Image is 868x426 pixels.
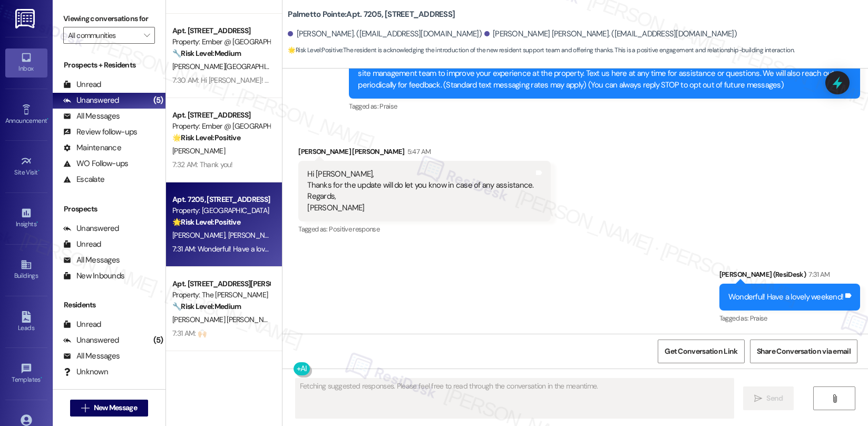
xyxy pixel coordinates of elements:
span: Send [766,393,783,404]
img: ResiDesk Logo [15,9,37,28]
button: Get Conversation Link [658,340,744,363]
div: Apt. 7205, [STREET_ADDRESS] [172,194,270,205]
i:  [754,394,762,403]
div: Unanswered [63,95,119,106]
div: Tagged as: [298,221,550,237]
a: Insights • [5,204,47,233]
div: Unanswered [63,335,119,346]
div: [PERSON_NAME] (ResiDesk) [719,269,860,284]
b: Palmetto Pointe: Apt. 7205, [STREET_ADDRESS] [288,9,455,20]
span: New Message [94,402,137,413]
div: Apt. [STREET_ADDRESS][PERSON_NAME] [172,278,270,289]
div: Property: [GEOGRAPHIC_DATA] [172,205,270,216]
button: Send [743,386,794,410]
strong: 🌟 Risk Level: Positive [288,46,342,54]
i:  [144,31,150,40]
input: All communities [68,27,138,44]
div: Property: Ember @ [GEOGRAPHIC_DATA] [172,36,270,47]
div: Hi [PERSON_NAME], Thanks for the update will do let you know in case of any assistance. Regards, ... [307,169,533,214]
div: Unknown [63,366,108,377]
span: • [47,115,48,123]
div: (5) [151,332,166,348]
span: • [38,167,40,175]
div: Unanswered [63,223,119,234]
div: Apt. [STREET_ADDRESS] [172,25,270,36]
strong: 🌟 Risk Level: Positive [172,217,240,227]
div: Property: Ember @ [GEOGRAPHIC_DATA] [172,121,270,132]
div: Unread [63,239,101,250]
div: 7:31 AM: 🙌🏻 [172,328,206,338]
a: Templates • [5,360,47,388]
span: [PERSON_NAME] [PERSON_NAME] [172,315,279,324]
div: [PERSON_NAME]. ([EMAIL_ADDRESS][DOMAIN_NAME]) [288,28,482,40]
span: • [36,219,38,226]
span: Positive response [329,225,379,234]
button: Share Conversation via email [750,340,857,363]
div: Property: The [PERSON_NAME] [172,289,270,301]
button: New Message [70,400,148,417]
div: 5:47 AM [405,146,431,157]
a: Leads [5,308,47,336]
span: Praise [379,102,397,111]
span: [PERSON_NAME] [228,230,281,240]
div: Tagged as: [349,99,860,114]
div: Tagged as: [719,311,860,326]
div: Review follow-ups [63,127,137,138]
div: All Messages [63,111,120,122]
div: All Messages [63,255,120,266]
div: Hi [PERSON_NAME] and [PERSON_NAME]! I'm on the new offsite Resident Support Team for [GEOGRAPHIC_... [358,57,843,91]
a: Buildings [5,256,47,284]
span: [PERSON_NAME][GEOGRAPHIC_DATA] [172,62,295,71]
span: • [41,374,42,382]
i:  [831,394,838,403]
div: Residents [53,299,165,311]
div: 7:31 AM: Wonderful! Have a lovely weekend! [172,244,305,254]
strong: 🔧 Risk Level: Medium [172,49,241,58]
div: Apt. [STREET_ADDRESS] [172,110,270,121]
label: Viewing conversations for [63,11,155,27]
strong: 🔧 Risk Level: Medium [172,302,241,311]
div: Maintenance [63,142,121,153]
div: 7:30 AM: Hi [PERSON_NAME]! Thanks for sending your proof of insurance. Is this the first time you... [172,75,591,85]
div: [PERSON_NAME] [PERSON_NAME] [298,146,550,161]
span: : The resident is acknowledging the introduction of the new resident support team and offering th... [288,45,794,56]
span: Share Conversation via email [757,346,851,357]
div: [PERSON_NAME] [PERSON_NAME]. ([EMAIL_ADDRESS][DOMAIN_NAME]) [484,28,737,40]
div: All Messages [63,351,120,362]
strong: 🌟 Risk Level: Positive [172,133,240,142]
div: Unread [63,79,101,90]
i:  [81,404,89,412]
span: [PERSON_NAME] [172,146,225,156]
div: 7:31 AM [806,269,830,280]
div: Wonderful! Have a lovely weekend! [728,292,843,303]
textarea: Fetching suggested responses. Please feel free to read through the conversation in the meantime. [296,379,734,418]
div: Escalate [63,174,104,185]
a: Inbox [5,49,47,77]
div: WO Follow-ups [63,158,128,169]
div: Prospects + Residents [53,60,165,71]
div: (5) [151,92,166,109]
div: 7:32 AM: Thank you! [172,160,233,169]
span: [PERSON_NAME] [172,230,228,240]
div: Unread [63,319,101,330]
a: Site Visit • [5,152,47,181]
span: Get Conversation Link [665,346,737,357]
div: New Inbounds [63,270,124,282]
span: Praise [750,314,767,323]
div: Prospects [53,204,165,215]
